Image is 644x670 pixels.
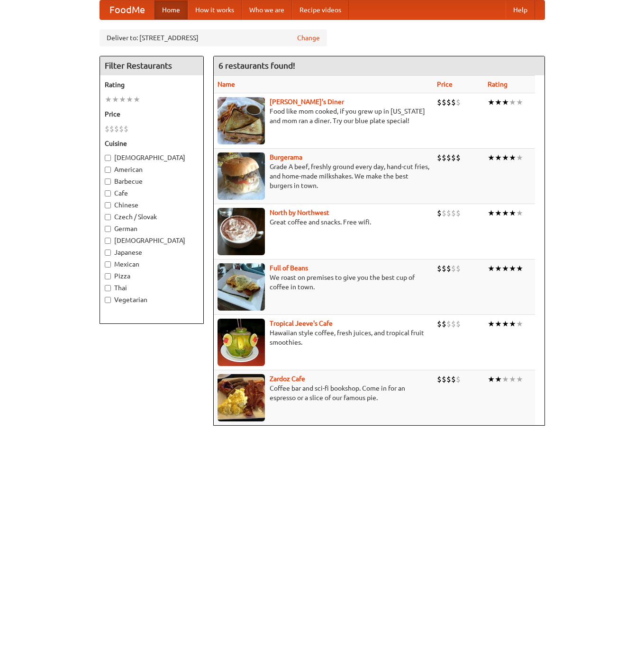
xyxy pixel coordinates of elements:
[188,0,242,19] a: How it works
[218,97,265,144] img: sallys.jpg
[105,238,111,244] input: [DEMOGRAPHIC_DATA]
[495,374,502,384] li: ★
[270,153,302,161] a: Burgerama
[495,319,502,329] li: ★
[442,208,446,218] li: $
[446,208,451,218] li: $
[105,273,111,279] input: Pizza
[105,224,199,233] label: German
[105,271,199,281] label: Pizza
[105,124,109,134] li: $
[112,94,119,105] li: ★
[126,94,133,105] li: ★
[270,264,308,272] b: Full of Beans
[292,0,349,19] a: Recipe videos
[114,124,119,134] li: $
[105,261,111,268] input: Mexican
[100,0,154,19] a: FoodMe
[516,97,523,107] li: ★
[109,124,114,134] li: $
[446,374,451,384] li: $
[105,94,112,105] li: ★
[105,236,199,245] label: [DEMOGRAPHIC_DATA]
[446,319,451,329] li: $
[446,152,451,163] li: $
[218,107,429,125] p: Food like mom cooked, if you grew up in [US_STATE] and mom ran a diner. Try our blue plate special!
[456,152,461,163] li: $
[451,152,456,163] li: $
[437,97,442,107] li: $
[105,226,111,232] input: German
[509,208,516,218] li: ★
[509,319,516,329] li: ★
[119,124,124,134] li: $
[442,263,446,274] li: $
[105,248,199,257] label: Japanese
[105,179,111,185] input: Barbecue
[105,177,199,186] label: Barbecue
[488,263,495,274] li: ★
[105,200,199,210] label: Chinese
[154,0,188,19] a: Home
[242,0,292,19] a: Who we are
[442,319,446,329] li: $
[516,263,523,274] li: ★
[133,94,140,105] li: ★
[218,273,429,292] p: We roast on premises to give you the best cup of coffee in town.
[446,97,451,107] li: $
[506,0,535,19] a: Help
[456,263,461,274] li: $
[509,97,516,107] li: ★
[105,259,199,269] label: Mexican
[105,139,199,148] h5: Cuisine
[270,209,329,216] a: North by Northwest
[488,319,495,329] li: ★
[218,217,429,227] p: Great coffee and snacks. Free wifi.
[437,208,442,218] li: $
[105,155,111,161] input: [DEMOGRAPHIC_DATA]
[124,124,128,134] li: $
[509,374,516,384] li: ★
[218,319,265,366] img: jeeves.jpg
[270,320,333,327] b: Tropical Jeeve's Cafe
[105,80,199,89] h5: Rating
[509,152,516,163] li: ★
[270,98,344,106] a: [PERSON_NAME]'s Diner
[456,319,461,329] li: $
[516,208,523,218] li: ★
[218,208,265,255] img: north.jpg
[105,167,111,173] input: American
[105,202,111,208] input: Chinese
[451,263,456,274] li: $
[495,208,502,218] li: ★
[488,97,495,107] li: ★
[105,190,111,197] input: Cafe
[442,152,446,163] li: $
[502,208,509,218] li: ★
[105,285,111,291] input: Thai
[488,208,495,218] li: ★
[442,374,446,384] li: $
[218,152,265,200] img: burgerama.jpg
[437,319,442,329] li: $
[488,152,495,163] li: ★
[451,319,456,329] li: $
[442,97,446,107] li: $
[488,374,495,384] li: ★
[495,152,502,163] li: ★
[218,162,429,190] p: Grade A beef, freshly ground every day, hand-cut fries, and home-made milkshakes. We make the bes...
[451,208,456,218] li: $
[516,319,523,329] li: ★
[119,94,126,105] li: ★
[502,319,509,329] li: ★
[270,375,305,383] a: Zardoz Cafe
[488,80,508,88] a: Rating
[105,214,111,220] input: Czech / Slovak
[218,328,429,347] p: Hawaiian style coffee, fresh juices, and tropical fruit smoothies.
[218,61,295,70] ng-pluralize: 6 restaurants found!
[456,374,461,384] li: $
[105,165,199,174] label: American
[105,297,111,303] input: Vegetarian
